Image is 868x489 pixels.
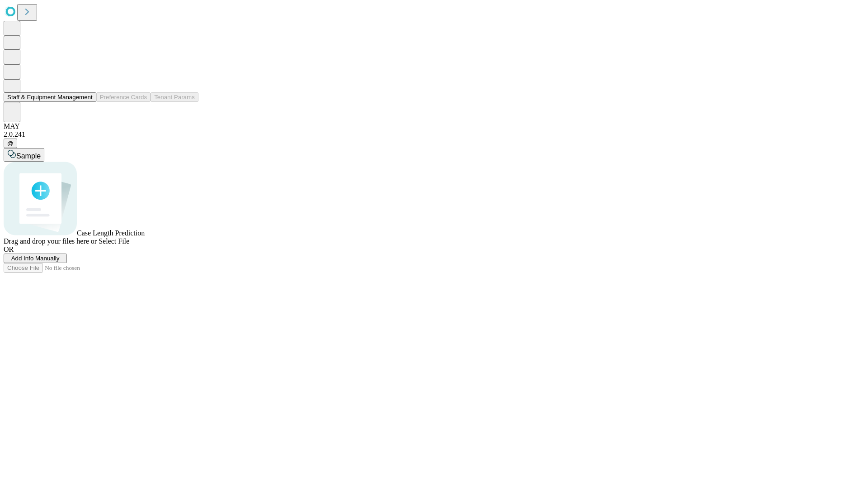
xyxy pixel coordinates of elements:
button: @ [4,139,17,148]
span: Case Length Prediction [77,229,145,237]
span: @ [7,140,14,147]
div: MAY [4,122,864,130]
span: Add Info Manually [11,255,60,262]
button: Add Info Manually [4,254,67,263]
button: Sample [4,148,44,162]
span: Drag and drop your files here or [4,237,97,245]
span: Select File [99,237,129,245]
span: OR [4,245,14,253]
button: Preference Cards [96,92,151,102]
div: 2.0.241 [4,130,864,139]
span: Sample [16,152,41,160]
button: Tenant Params [151,92,198,102]
button: Staff & Equipment Management [4,92,96,102]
